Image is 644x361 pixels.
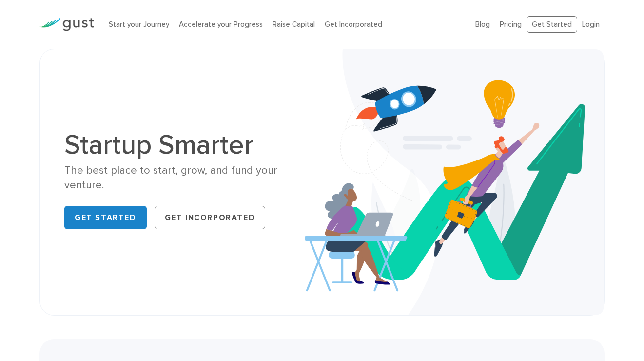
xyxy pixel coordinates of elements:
img: Gust Logo [39,18,94,31]
div: The best place to start, grow, and fund your venture. [64,163,314,192]
a: Get Started [527,16,577,33]
a: Login [582,20,600,29]
img: Startup Smarter Hero [305,49,604,315]
a: Get Incorporated [325,20,382,29]
a: Raise Capital [273,20,315,29]
a: Get Started [64,206,147,229]
a: Blog [475,20,490,29]
h1: Startup Smarter [64,131,314,159]
a: Get Incorporated [155,206,266,229]
a: Start your Journey [109,20,169,29]
a: Accelerate your Progress [179,20,263,29]
a: Pricing [500,20,522,29]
